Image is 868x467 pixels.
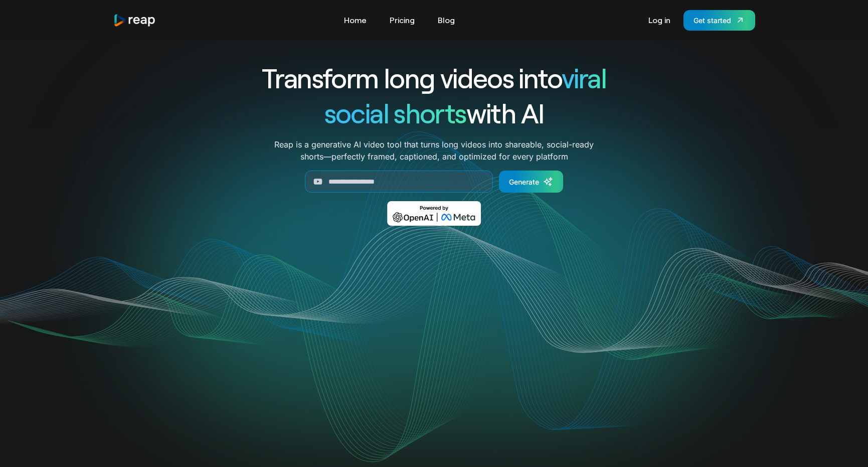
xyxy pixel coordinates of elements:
a: home [113,14,156,27]
img: Powered by OpenAI & Meta [387,201,481,226]
a: Log in [643,12,675,28]
div: Generate [509,177,539,187]
p: Reap is a generative AI video tool that turns long videos into shareable, social-ready shorts—per... [274,138,594,163]
h1: Transform long videos into [226,60,643,95]
a: Home [339,12,372,28]
a: Get started [683,10,755,31]
div: Get started [693,15,731,26]
a: Generate [499,171,563,193]
form: Generate Form [226,171,643,193]
img: reap logo [113,14,156,27]
span: viral [562,61,606,94]
a: Pricing [385,12,420,28]
h1: with AI [226,95,643,130]
span: social shorts [324,96,466,129]
a: Blog [433,12,460,28]
video: Your browser does not support the video tag. [232,240,636,442]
